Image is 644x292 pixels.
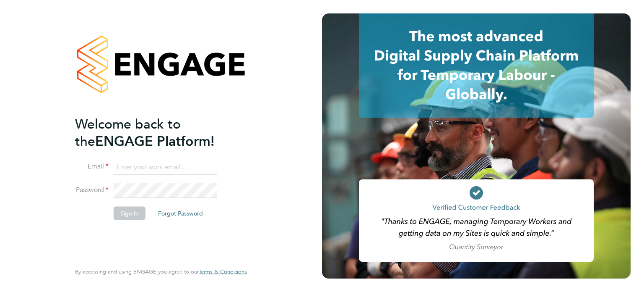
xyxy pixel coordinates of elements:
[75,115,239,150] h2: ENGAGE Platform!
[75,116,181,149] span: Welcome back to the
[114,207,145,220] button: Sign In
[75,186,109,195] label: Password
[75,162,109,171] label: Email
[75,268,247,275] span: By accessing and using ENGAGE you agree to our
[151,207,210,220] button: Forgot Password
[199,268,247,275] a: Terms & Conditions
[114,160,217,175] input: Enter your work email...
